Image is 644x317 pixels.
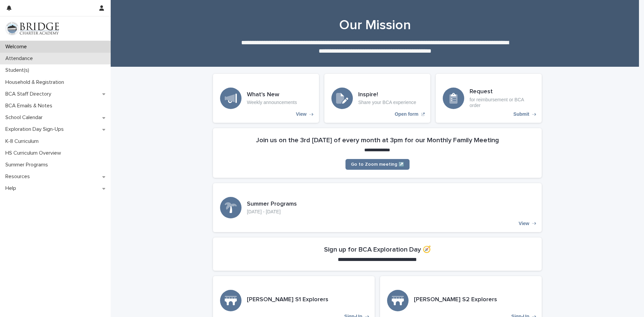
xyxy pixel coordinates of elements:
h3: [PERSON_NAME] S1 Explorers [247,296,328,304]
a: View [213,183,542,232]
h3: Summer Programs [247,201,297,208]
p: BCA Emails & Notes [3,103,58,109]
a: Go to Zoom meeting ↗️ [345,159,410,170]
p: Share your BCA experience [358,100,416,105]
h3: What's New [247,91,297,99]
span: Go to Zoom meeting ↗️ [351,162,404,167]
h3: [PERSON_NAME] S2 Explorers [414,296,497,304]
p: Help [3,185,21,192]
p: Weekly announcements [247,100,297,105]
h1: Our Mission [211,17,539,33]
a: View [213,74,319,123]
p: Student(s) [3,67,35,73]
p: HS Curriculum Overview [3,150,66,156]
p: School Calendar [3,114,48,121]
p: Open form [395,111,419,117]
p: K-8 Curriculum [3,138,44,145]
p: Submit [514,111,529,117]
p: Attendance [3,55,38,62]
p: Welcome [3,44,32,50]
a: Open form [324,74,430,123]
h2: Sign up for BCA Exploration Day 🧭 [324,246,431,254]
p: BCA Staff Directory [3,91,57,97]
p: View [296,111,307,117]
p: View [519,221,529,226]
h2: Join us on the 3rd [DATE] of every month at 3pm for our Monthly Family Meeting [256,136,499,144]
p: for reimbursement or BCA order [470,97,535,108]
p: Summer Programs [3,162,53,168]
p: Household & Registration [3,79,69,86]
p: [DATE] - [DATE] [247,209,297,215]
img: V1C1m3IdTEidaUdm9Hs0 [5,22,59,35]
p: Exploration Day Sign-Ups [3,126,69,133]
a: Submit [436,74,542,123]
p: Resources [3,173,35,180]
h3: Request [470,88,535,96]
h3: Inspire! [358,91,416,99]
